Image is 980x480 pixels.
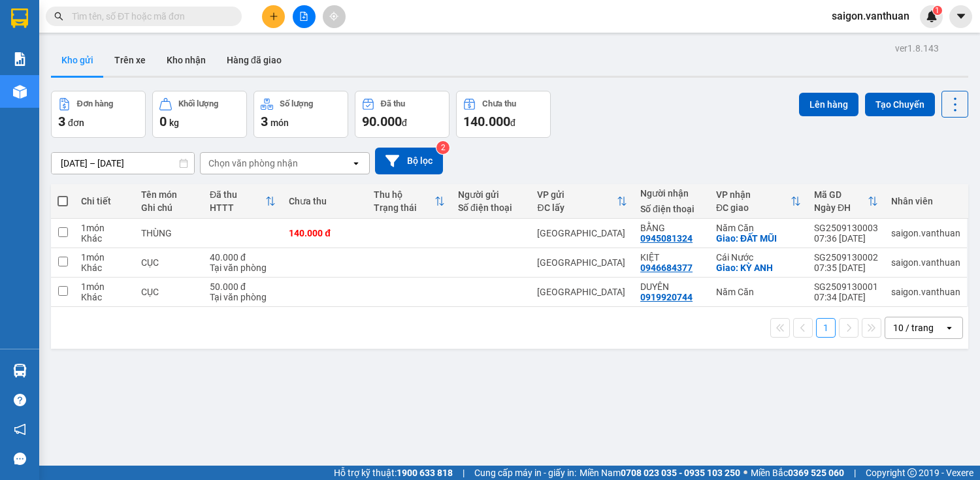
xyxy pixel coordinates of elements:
[716,263,801,273] div: Giao: KỲ ANH
[81,281,128,292] div: 1 món
[208,157,298,170] div: Chọn văn phòng nhận
[367,184,451,219] th: Toggle SortBy
[436,141,449,154] sup: 2
[253,91,348,138] button: Số lượng3món
[54,12,63,21] span: search
[751,466,844,480] span: Miền Bắc
[821,8,920,24] span: saigon.vanthuan
[482,99,516,108] div: Chưa thu
[293,5,316,28] button: file-add
[865,93,935,116] button: Tạo Chuyến
[323,5,346,28] button: aim
[51,91,146,138] button: Đơn hàng3đơn
[891,287,960,297] div: saigon.vanthuan
[374,189,434,200] div: Thu hộ
[334,466,453,480] span: Hỗ trợ kỹ thuật:
[640,233,693,244] div: 0945081324
[289,228,360,238] div: 140.000 đ
[537,228,627,238] div: [GEOGRAPHIC_DATA]
[537,257,627,268] div: [GEOGRAPHIC_DATA]
[531,184,634,219] th: Toggle SortBy
[203,184,282,219] th: Toggle SortBy
[52,153,194,174] input: Select a date range.
[716,287,801,297] div: Năm Căn
[621,468,740,478] strong: 0708 023 035 - 0935 103 250
[14,453,26,465] span: message
[355,91,449,138] button: Đã thu90.000đ
[640,252,703,263] div: KIỆT
[949,5,972,28] button: caret-down
[891,257,960,268] div: saigon.vanthuan
[178,99,218,108] div: Khối lượng
[814,189,868,200] div: Mã GD
[51,44,104,76] button: Kho gửi
[141,189,197,200] div: Tên món
[210,263,276,273] div: Tại văn phòng
[814,202,868,213] div: Ngày ĐH
[397,468,453,478] strong: 1900 633 818
[640,292,693,302] div: 0919920744
[152,91,247,138] button: Khối lượng0kg
[13,364,27,377] img: warehouse-icon
[362,114,402,129] span: 90.000
[381,99,405,108] div: Đã thu
[159,114,167,129] span: 0
[11,8,28,28] img: logo-vxr
[72,9,226,24] input: Tìm tên, số ĐT hoặc mã đơn
[814,223,878,233] div: SG2509130003
[814,292,878,302] div: 07:34 [DATE]
[788,468,844,478] strong: 0369 525 060
[141,228,197,238] div: THÙNG
[289,196,360,206] div: Chưa thu
[13,85,27,99] img: warehouse-icon
[210,281,276,292] div: 50.000 đ
[210,202,265,213] div: HTTT
[640,188,703,199] div: Người nhận
[81,292,128,302] div: Khác
[210,292,276,302] div: Tại văn phòng
[935,6,939,15] span: 1
[537,202,617,213] div: ĐC lấy
[81,223,128,233] div: 1 món
[640,263,693,273] div: 0946684377
[743,470,747,475] span: ⚪️
[814,263,878,273] div: 07:35 [DATE]
[814,252,878,263] div: SG2509130002
[474,466,576,480] span: Cung cấp máy in - giấy in:
[104,44,156,76] button: Trên xe
[77,99,113,108] div: Đơn hàng
[537,189,617,200] div: VP gửi
[329,12,338,21] span: aim
[640,223,703,233] div: BẰNG
[816,318,836,338] button: 1
[375,148,443,174] button: Bộ lọc
[716,202,791,213] div: ĐC giao
[808,184,885,219] th: Toggle SortBy
[81,252,128,263] div: 1 món
[893,321,934,334] div: 10 / trang
[716,189,791,200] div: VP nhận
[944,323,955,333] svg: open
[640,204,703,214] div: Số điện thoại
[68,118,84,128] span: đơn
[955,10,967,22] span: caret-down
[458,189,524,200] div: Người gửi
[456,91,551,138] button: Chưa thu140.000đ
[814,281,878,292] div: SG2509130001
[14,423,26,436] span: notification
[210,252,276,263] div: 40.000 đ
[58,114,65,129] span: 3
[799,93,858,116] button: Lên hàng
[262,5,285,28] button: plus
[81,263,128,273] div: Khác
[907,468,917,477] span: copyright
[891,228,960,238] div: saigon.vanthuan
[141,202,197,213] div: Ghi chú
[402,118,407,128] span: đ
[814,233,878,244] div: 07:36 [DATE]
[280,99,313,108] div: Số lượng
[510,118,515,128] span: đ
[895,41,939,56] div: ver 1.8.143
[156,44,216,76] button: Kho nhận
[716,223,801,233] div: Năm Căn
